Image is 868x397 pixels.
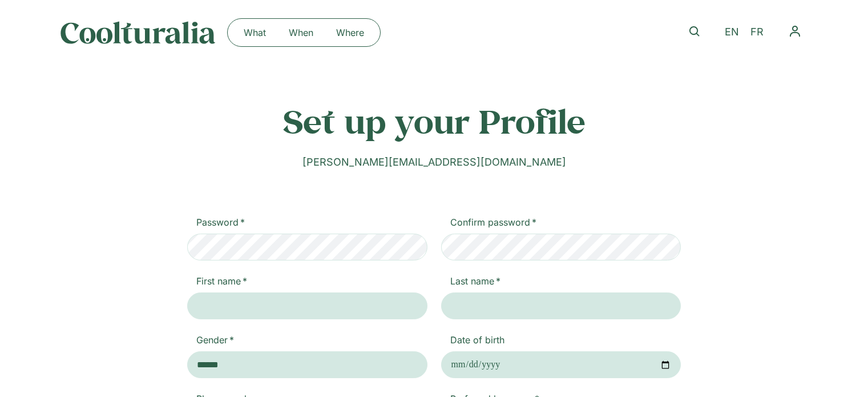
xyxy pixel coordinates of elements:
[187,333,243,351] label: Gender
[187,274,256,292] label: First name
[750,26,764,38] span: FR
[232,23,376,42] nav: Menu
[782,18,808,45] nav: Menu
[277,23,325,42] a: When
[325,23,376,42] a: Where
[187,102,681,141] h2: Set up your Profile
[187,215,254,234] label: Password
[441,333,514,351] label: Date of birth
[782,18,808,45] button: Menu Toggle
[441,274,510,292] label: Last name
[187,154,681,170] div: [PERSON_NAME][EMAIL_ADDRESS][DOMAIN_NAME]
[232,23,277,42] a: What
[725,26,739,38] span: EN
[719,24,745,41] a: EN
[745,24,769,41] a: FR
[441,215,546,234] label: Confirm password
